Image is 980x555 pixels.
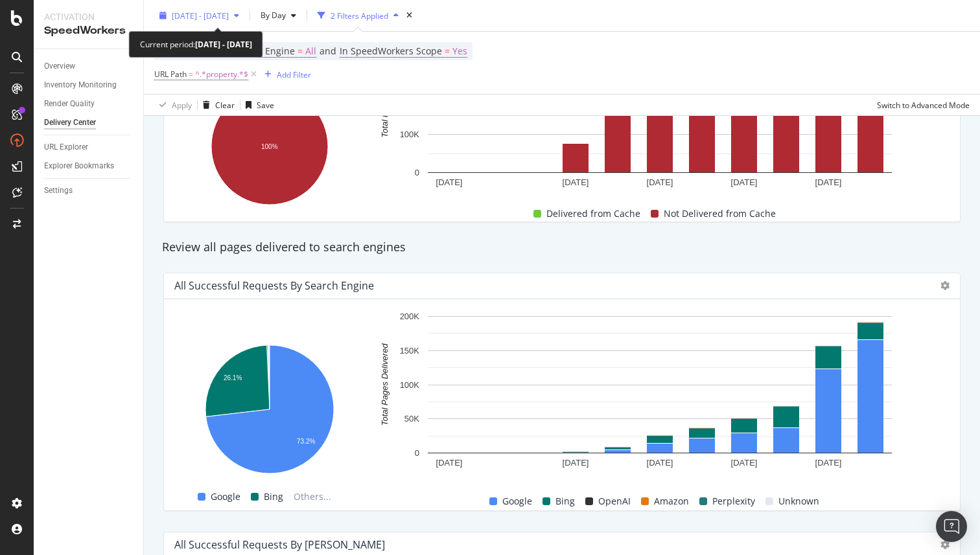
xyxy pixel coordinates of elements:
text: [DATE] [731,177,758,187]
a: Settings [44,184,134,198]
button: Clear [198,95,235,115]
div: 2 Filters Applied [331,10,388,21]
text: 50K [404,414,419,424]
span: Google [211,489,240,504]
span: Bing [555,493,575,509]
span: Delivered from Cache [546,206,640,221]
text: [DATE] [731,458,758,468]
text: 100K [400,130,420,139]
div: All Successful Requests by [PERSON_NAME] [174,538,385,551]
span: Others... [288,489,336,504]
button: [DATE] - [DATE] [154,5,244,26]
text: 100K [400,379,420,389]
text: 150K [400,345,420,355]
div: Delivery Center [44,116,96,130]
button: Apply [154,95,192,115]
span: Search Engine [233,45,295,57]
span: Yes [452,42,467,60]
text: Total Pages Delivered [380,343,390,425]
div: Overview [44,60,75,73]
div: Review all pages delivered to search engines [156,239,968,256]
text: [DATE] [647,177,673,187]
span: Bing [264,489,283,504]
span: Perplexity [712,493,755,509]
button: 2 Filters Applied [312,5,404,26]
div: Current period: [140,37,252,52]
text: [DATE] [436,458,463,468]
text: 73.2% [297,438,315,445]
span: [DATE] - [DATE] [172,10,229,21]
text: 100% [261,142,278,150]
text: [DATE] [647,458,673,468]
div: Switch to Advanced Mode [877,99,970,110]
text: [DATE] [563,458,589,468]
div: Explorer Bookmarks [44,159,114,173]
span: = [445,45,450,57]
span: All [305,42,316,60]
div: Settings [44,184,73,198]
a: Inventory Monitoring [44,78,134,92]
text: 26.1% [224,374,242,381]
div: Inventory Monitoring [44,78,117,92]
text: Total Pages [380,93,390,138]
div: Open Intercom Messenger [936,511,967,542]
span: URL Path [154,69,187,80]
span: Not Delivered from Cache [664,206,776,221]
button: Switch to Advanced Mode [872,95,970,115]
span: Amazon [654,493,689,509]
text: 200K [400,311,420,321]
div: Save [257,99,274,110]
span: and [320,45,336,57]
text: 0 [415,168,419,177]
span: OpenAI [598,493,631,509]
svg: A chart. [174,339,364,481]
div: Clear [215,99,235,110]
a: URL Explorer [44,141,134,154]
span: Google [502,493,532,509]
button: Add Filter [259,67,311,82]
button: Save [240,95,274,115]
div: Activation [44,10,133,23]
div: URL Explorer [44,141,88,154]
svg: A chart. [369,310,950,481]
text: 0 [415,448,419,458]
div: SpeedWorkers [44,23,133,38]
div: Add Filter [277,69,311,80]
svg: A chart. [369,52,950,195]
div: All Successful Requests by Search Engine [174,279,374,292]
a: Explorer Bookmarks [44,159,134,173]
span: ^.*property.*$ [195,65,248,84]
span: = [297,45,303,57]
text: [DATE] [815,177,842,187]
span: = [189,69,193,80]
a: Render Quality [44,97,134,111]
text: [DATE] [563,177,589,187]
a: Delivery Center [44,116,134,130]
svg: A chart. [174,81,364,211]
a: Overview [44,60,134,73]
text: [DATE] [436,177,463,187]
text: [DATE] [815,458,842,468]
div: times [404,9,415,22]
b: [DATE] - [DATE] [195,39,252,50]
span: In SpeedWorkers Scope [340,45,442,57]
span: Unknown [778,493,819,509]
button: By Day [255,5,301,26]
div: Render Quality [44,97,95,111]
span: By Day [255,10,286,21]
div: Apply [172,99,192,110]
